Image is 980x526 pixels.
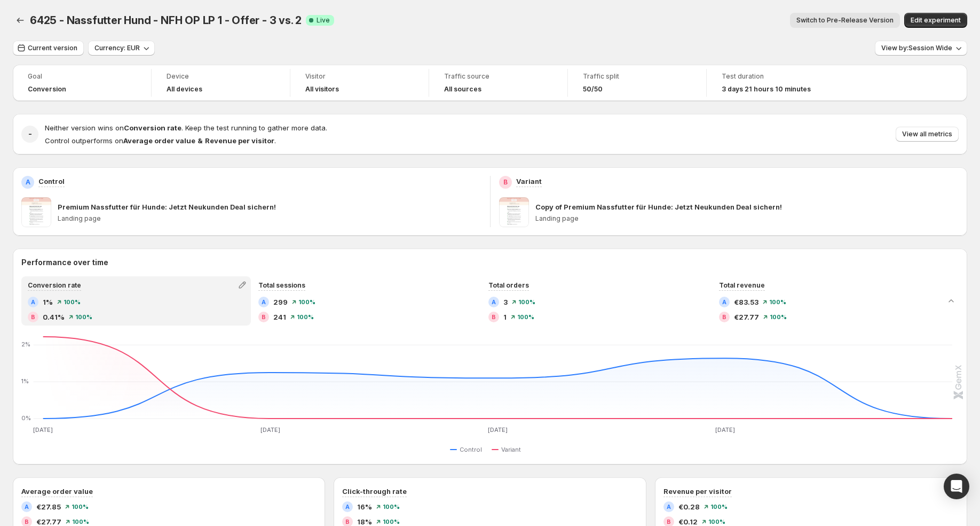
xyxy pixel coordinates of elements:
h3: Click-through rate [342,486,407,497]
button: View all metrics [896,127,959,142]
strong: & [197,136,203,145]
text: [DATE] [488,426,508,434]
span: 100 % [72,504,89,510]
h2: B [722,314,726,320]
span: 100 % [75,314,92,320]
h2: Performance over time [21,257,959,268]
a: GoalConversion [28,71,136,95]
span: View all metrics [902,130,952,138]
span: Goal [28,72,136,81]
span: 241 [273,312,286,322]
h4: All devices [167,85,202,94]
text: 1% [21,377,29,385]
img: Premium Nassfutter für Hunde: Jetzt Neukunden Deal sichern! [21,197,51,227]
span: Edit experiment [911,16,961,25]
p: Landing page [58,214,481,223]
span: 100 % [770,314,787,320]
span: Switch to Pre-Release Version [796,16,894,25]
span: Total revenue [719,281,765,289]
span: 3 [503,297,508,307]
span: Total orders [488,281,529,289]
button: Edit experiment [904,13,967,28]
h3: Average order value [21,486,93,497]
span: Total sessions [258,281,305,289]
button: View by:Session Wide [875,41,967,56]
span: Test duration [722,72,831,81]
button: Collapse chart [944,293,959,308]
strong: Average order value [123,136,195,145]
div: Open Intercom Messenger [944,474,969,499]
h2: B [262,314,266,320]
span: Currency: EUR [94,44,140,52]
h2: A [667,504,671,510]
span: Variant [501,445,521,454]
span: 100 % [769,299,786,305]
button: Switch to Pre-Release Version [790,13,900,28]
a: Traffic sourceAll sources [444,71,552,95]
button: Current version [13,41,84,56]
span: 1% [43,297,53,307]
h4: All sources [444,85,481,94]
span: €0.28 [678,501,700,512]
p: Control [38,176,65,187]
span: Current version [28,44,77,52]
a: DeviceAll devices [167,71,275,95]
h4: All visitors [305,85,339,94]
text: [DATE] [260,426,280,434]
text: [DATE] [33,426,53,434]
h2: B [492,314,496,320]
span: 100 % [518,299,535,305]
span: 1 [503,312,507,322]
span: €83.53 [734,297,758,307]
span: 100 % [383,504,400,510]
p: Premium Nassfutter für Hunde: Jetzt Neukunden Deal sichern! [58,202,276,212]
p: Variant [516,176,542,187]
span: Control [460,445,482,454]
span: 100 % [383,519,400,525]
span: Conversion [28,85,66,94]
span: Traffic source [444,72,552,81]
span: 100 % [72,519,89,525]
span: Traffic split [583,72,691,81]
button: Back [13,13,28,28]
h2: A [345,504,350,510]
span: 100 % [517,314,534,320]
span: Control outperforms on . [45,136,276,145]
span: €27.85 [36,501,61,512]
text: 0% [21,414,31,422]
button: Currency: EUR [88,41,155,56]
span: 0.41% [43,312,65,322]
h2: A [722,299,726,305]
button: Control [450,443,486,456]
span: 100 % [298,299,315,305]
text: [DATE] [715,426,735,434]
p: Copy of Premium Nassfutter für Hunde: Jetzt Neukunden Deal sichern! [535,202,782,212]
img: Copy of Premium Nassfutter für Hunde: Jetzt Neukunden Deal sichern! [499,197,529,227]
strong: Revenue per visitor [205,136,274,145]
span: Neither version wins on . Keep the test running to gather more data. [45,123,327,132]
p: Landing page [535,214,959,223]
span: Live [317,16,330,25]
span: 3 days 21 hours 10 minutes [722,85,811,94]
h2: A [31,299,35,305]
h3: Revenue per visitor [663,486,732,497]
span: Visitor [305,72,414,81]
span: 6425 - Nassfutter Hund - NFH OP LP 1 - Offer - 3 vs. 2 [30,14,302,27]
span: Device [167,72,275,81]
span: 16% [357,501,372,512]
strong: Conversion rate [124,123,181,132]
h2: A [25,504,29,510]
span: 50/50 [583,85,603,94]
a: Test duration3 days 21 hours 10 minutes [722,71,831,95]
a: VisitorAll visitors [305,71,414,95]
span: 100 % [708,519,725,525]
span: 100 % [64,299,81,305]
h2: B [667,519,671,525]
button: Variant [492,443,525,456]
span: 100 % [297,314,314,320]
text: 2% [21,341,30,348]
h2: A [26,178,30,187]
h2: A [262,299,266,305]
a: Traffic split50/50 [583,71,691,95]
span: €27.77 [734,312,759,322]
